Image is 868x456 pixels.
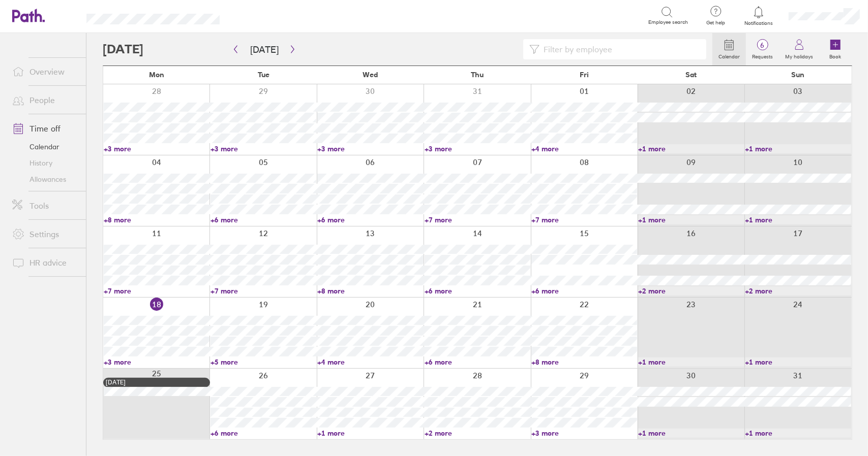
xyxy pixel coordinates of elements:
[745,429,851,438] a: +1 more
[685,71,697,79] span: Sat
[211,357,316,367] a: +5 more
[745,144,851,153] a: +1 more
[317,429,423,438] a: +1 more
[258,71,270,79] span: Tue
[531,286,637,296] a: +6 more
[4,61,86,82] a: Overview
[746,33,779,66] a: 6Requests
[638,215,744,224] a: +1 more
[106,379,207,386] div: [DATE]
[317,357,423,367] a: +4 more
[317,286,423,296] a: +8 more
[4,252,86,273] a: HR advice
[104,357,209,367] a: +3 more
[745,357,851,367] a: +1 more
[540,40,700,59] input: Filter by employee
[317,144,423,153] a: +3 more
[4,224,86,244] a: Settings
[4,118,86,139] a: Time off
[779,51,819,60] label: My holidays
[792,71,805,79] span: Sun
[712,51,746,60] label: Calendar
[425,429,530,438] a: +2 more
[471,71,484,79] span: Thu
[699,20,732,26] span: Get help
[4,171,86,187] a: Allowances
[531,215,637,224] a: +7 more
[746,41,779,49] span: 6
[242,41,287,58] button: [DATE]
[531,429,637,438] a: +3 more
[742,20,775,26] span: Notifications
[4,139,86,155] a: Calendar
[211,286,316,296] a: +7 more
[211,429,316,438] a: +6 more
[746,51,779,60] label: Requests
[638,357,744,367] a: +1 more
[4,155,86,171] a: History
[104,144,209,153] a: +3 more
[531,357,637,367] a: +8 more
[104,215,209,224] a: +8 more
[425,144,530,153] a: +3 more
[149,71,164,79] span: Mon
[745,286,851,296] a: +2 more
[531,144,637,153] a: +4 more
[824,51,848,60] label: Book
[425,215,530,224] a: +7 more
[425,286,530,296] a: +6 more
[648,19,688,25] span: Employee search
[211,215,316,224] a: +6 more
[425,357,530,367] a: +6 more
[247,11,273,20] div: Search
[638,429,744,438] a: +1 more
[742,5,775,26] a: Notifications
[580,71,589,79] span: Fri
[363,71,378,79] span: Wed
[712,33,746,66] a: Calendar
[4,90,86,110] a: People
[104,286,209,296] a: +7 more
[819,33,852,66] a: Book
[317,215,423,224] a: +6 more
[211,144,316,153] a: +3 more
[638,286,744,296] a: +2 more
[4,196,86,216] a: Tools
[779,33,819,66] a: My holidays
[745,215,851,224] a: +1 more
[638,144,744,153] a: +1 more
